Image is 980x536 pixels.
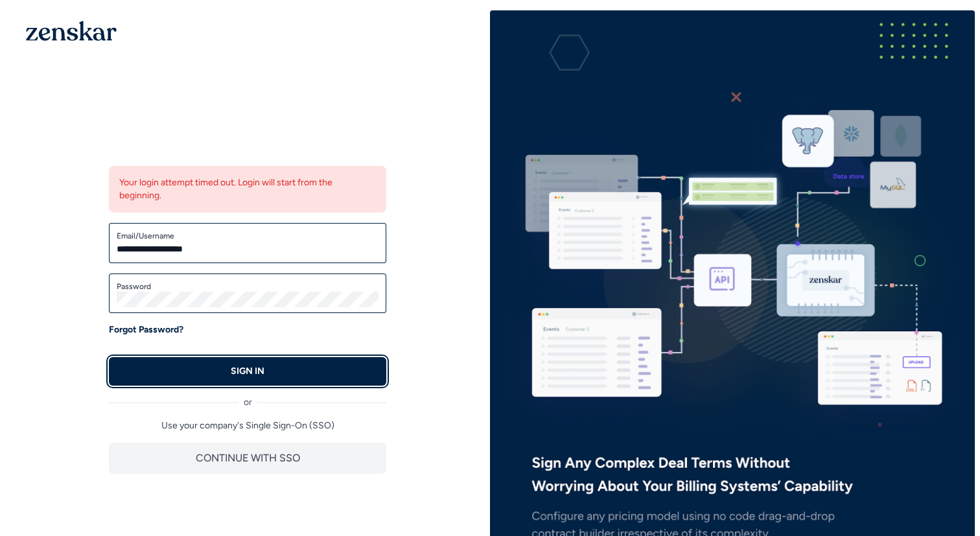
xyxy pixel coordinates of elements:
[109,357,386,386] button: SIGN IN
[109,323,183,336] a: Forgot Password?
[109,419,386,432] p: Use your company's Single Sign-On (SSO)
[109,166,386,213] div: Your login attempt timed out. Login will start from the beginning.
[231,365,264,378] p: SIGN IN
[117,281,379,292] label: Password
[117,231,379,241] label: Email/Username
[109,386,386,409] div: or
[109,443,386,474] button: CONTINUE WITH SSO
[26,21,117,41] img: 1OGAJ2xQqyY4LXKgY66KYq0eOWRCkrZdAb3gUhuVAqdWPZE9SRJmCz+oDMSn4zDLXe31Ii730ItAGKgCKgCCgCikA4Av8PJUP...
